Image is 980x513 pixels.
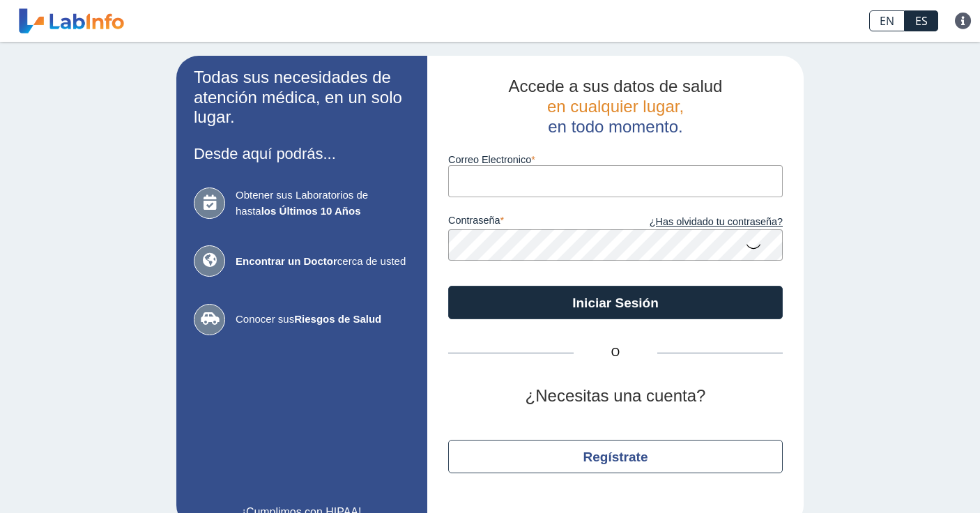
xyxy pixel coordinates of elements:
a: EN [869,10,905,31]
span: en cualquier lugar, [547,97,684,116]
a: ¿Has olvidado tu contraseña? [615,215,783,230]
h2: ¿Necesitas una cuenta? [448,386,783,406]
span: Accede a sus datos de salud [509,77,723,95]
button: Iniciar Sesión [448,286,783,319]
h2: Todas sus necesidades de atención médica, en un solo lugar. [194,68,410,128]
span: Conocer sus [236,312,410,328]
span: cerca de usted [236,254,410,270]
a: ES [905,10,938,31]
label: Correo Electronico [448,154,783,165]
b: Riesgos de Salud [294,313,381,325]
b: los Últimos 10 Años [261,205,361,217]
label: contraseña [448,215,615,230]
span: en todo momento. [548,117,682,136]
span: Obtener sus Laboratorios de hasta [236,187,410,219]
b: Encontrar un Doctor [236,255,337,267]
span: O [574,344,657,361]
button: Regístrate [448,440,783,473]
h3: Desde aquí podrás... [194,145,410,162]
